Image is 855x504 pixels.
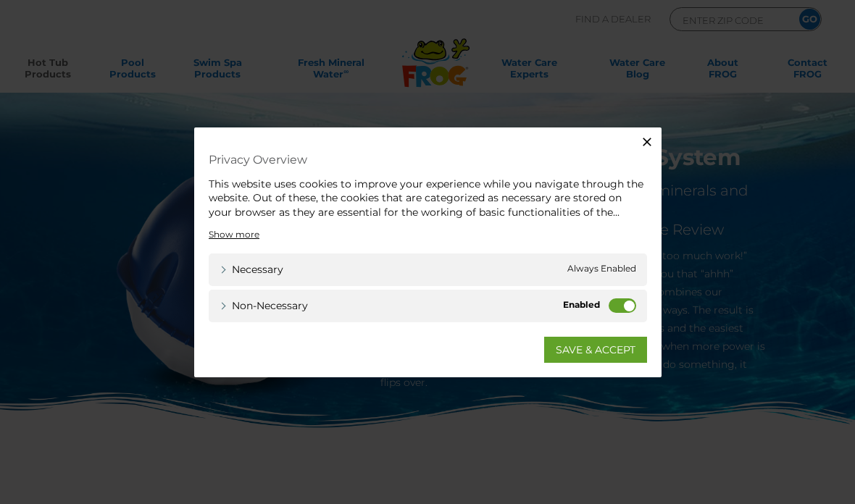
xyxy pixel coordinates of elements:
a: Non-necessary [220,298,308,314]
span: Always Enabled [567,262,636,277]
a: SAVE & ACCEPT [544,337,647,363]
a: Show more [209,228,259,241]
div: This website uses cookies to improve your experience while you navigate through the website. Out ... [209,177,647,219]
h4: Privacy Overview [209,148,647,169]
a: Necessary [220,262,283,277]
